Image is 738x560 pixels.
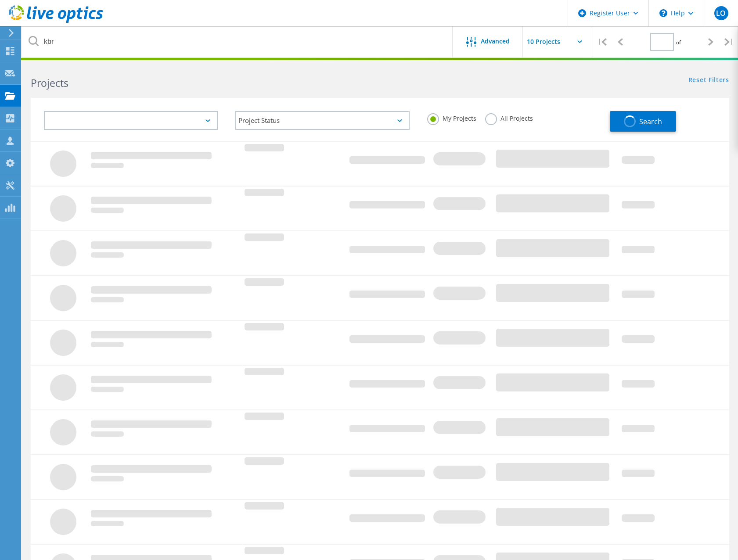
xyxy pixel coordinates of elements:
[481,38,510,44] span: Advanced
[610,111,676,132] button: Search
[427,113,476,122] label: My Projects
[235,111,409,130] div: Project Status
[9,18,103,25] a: Live Optics Dashboard
[716,10,726,17] span: LO
[720,26,738,57] div: |
[593,26,611,57] div: |
[639,117,662,126] span: Search
[31,76,68,90] b: Projects
[485,113,533,122] label: All Projects
[676,39,681,46] span: of
[688,77,729,84] a: Reset Filters
[659,9,667,17] svg: \n
[22,26,453,57] input: Search projects by name, owner, ID, company, etc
